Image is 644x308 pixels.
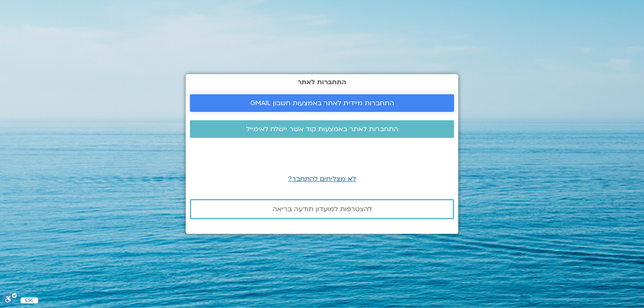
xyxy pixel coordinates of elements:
[273,205,372,213] span: להצטרפות למועדון תודעה בריאה
[190,94,454,112] a: התחברות מיידית לאתר באמצעות חשבון GMAIL
[288,174,356,184] a: לא מצליחים להתחבר?
[190,120,454,138] a: התחברות לאתר באמצעות קוד אשר יישלח לאימייל
[190,199,454,219] a: להצטרפות למועדון תודעה בריאה
[246,125,398,133] span: התחברות לאתר באמצעות קוד אשר יישלח לאימייל
[190,78,454,86] h2: התחברות לאתר
[250,99,394,107] span: התחברות מיידית לאתר באמצעות חשבון GMAIL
